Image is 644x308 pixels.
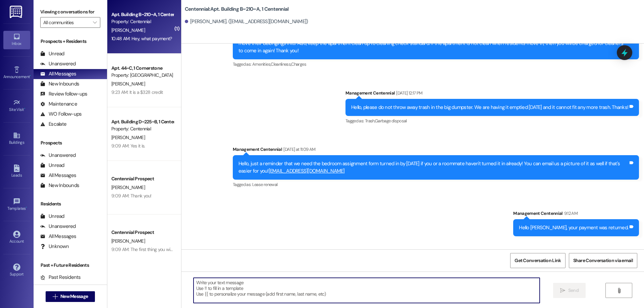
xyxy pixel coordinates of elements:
div: Centennial Prospect [111,175,173,182]
i:  [560,288,565,293]
a: Leads [3,163,30,181]
div: 10:48 AM: Hey, what payment? [111,36,172,42]
div: Unread [40,162,64,169]
div: 9:12 AM [562,210,578,217]
div: Management Centennial [345,89,639,99]
a: Site Visit • [3,97,30,115]
div: Past Residents [40,274,81,281]
span: [PERSON_NAME] [111,134,145,140]
div: Past + Future Residents [34,262,107,269]
div: New Inbounds [40,182,79,189]
span: Share Conversation via email [573,257,633,264]
span: • [24,106,25,111]
div: 9:09 AM: Yes it is. [111,143,145,149]
span: Get Conversation Link [515,257,561,264]
div: Unread [40,50,64,57]
div: Centennial Prospect [111,229,173,236]
img: ResiDesk Logo [10,6,23,18]
i:  [53,294,58,299]
input: All communities [43,17,90,28]
label: Viewing conversations for [40,7,100,17]
b: Centennial: Apt. Building B~210~A, 1 Centennial [185,6,289,13]
div: Prospects [34,139,107,146]
div: 9:09 AM: Thank you! [111,193,152,199]
span: Cleanliness , [271,61,291,67]
span: [PERSON_NAME] [111,81,145,87]
div: Apt. Building D~225~B, 1 Centennial [111,118,173,125]
div: 9:09 AM: The first thing you will need to do is finish your application and then we can send you ... [111,246,330,252]
span: Amenities , [252,61,271,67]
div: Tagged as: [345,116,639,126]
button: New Message [46,291,95,302]
span: [PERSON_NAME] [111,27,145,33]
span: New Message [60,293,88,300]
div: Unread [40,213,64,220]
div: Hello [PERSON_NAME], your payment was returned. [519,224,628,231]
a: [EMAIL_ADDRESS][DOMAIN_NAME] [269,168,345,174]
div: Apt. 44~C, 1 Cornerstone [111,65,173,72]
div: Tagged as: [233,59,639,69]
div: Hello, please do not throw away trash in the big dumpster. We are having it emptied [DATE] and it... [351,104,628,111]
div: [DATE] 12:17 PM [394,89,422,97]
div: 9:23 AM: It is a $328 credit [111,89,163,95]
span: Trash , [365,118,375,124]
div: Management Centennial [513,210,639,219]
div: Hello, just a reminder that we need the bedroom assignment form turned in by [DATE] if you or a r... [238,160,628,175]
div: Hello [PERSON_NAME], we have new residents moving in from now until [DATE]. Please make sure ther... [238,33,628,54]
span: • [30,73,31,78]
button: Get Conversation Link [510,253,565,268]
div: New Inbounds [40,80,79,87]
div: Property: [GEOGRAPHIC_DATA] [111,72,173,79]
span: Charges [291,61,306,67]
div: Unknown [40,243,69,250]
div: All Messages [40,70,76,77]
a: Support [3,261,30,280]
span: Send [568,287,579,294]
span: • [26,205,27,210]
div: Tagged as: [233,180,639,189]
a: Buildings [3,130,30,148]
a: Inbox [3,31,30,49]
div: Management Centennial [233,146,639,155]
button: Share Conversation via email [569,253,637,268]
div: Apt. Building B~210~A, 1 Centennial [111,11,173,18]
a: Account [3,229,30,247]
button: Send [553,283,586,298]
div: Maintenance [40,101,77,108]
div: All Messages [40,172,76,179]
span: [PERSON_NAME] [111,184,145,190]
div: Property: Centennial [111,125,173,132]
div: All Messages [40,233,76,240]
div: [DATE] at 11:09 AM [282,146,315,153]
i:  [93,20,97,25]
span: Lease renewal [252,182,278,187]
div: Unanswered [40,152,76,159]
div: [PERSON_NAME]. ([EMAIL_ADDRESS][DOMAIN_NAME]) [185,18,308,25]
i:  [616,288,622,293]
div: Unanswered [40,60,76,67]
div: WO Follow-ups [40,111,82,118]
span: Garbage disposal [375,118,407,124]
div: Prospects + Residents [34,38,107,45]
a: Templates • [3,196,30,214]
span: [PERSON_NAME] [111,238,145,244]
div: Unanswered [40,223,76,230]
div: Escalate [40,121,66,128]
div: Residents [34,200,107,207]
div: Review follow-ups [40,90,87,98]
div: Property: Centennial [111,18,173,25]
